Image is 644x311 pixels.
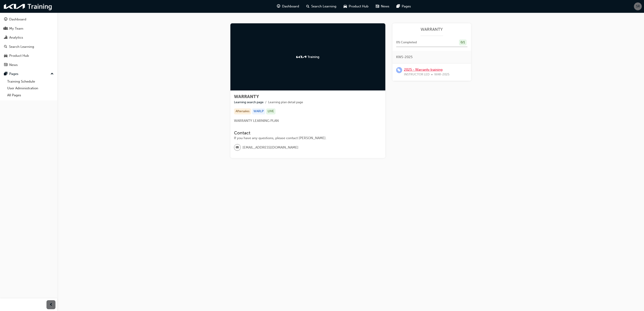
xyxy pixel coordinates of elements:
[51,71,54,77] span: up-icon
[243,145,298,150] span: [EMAIL_ADDRESS][DOMAIN_NAME]
[397,4,400,9] span: pages-icon
[404,72,430,77] span: INSTRUCTOR LED
[4,63,7,67] span: news-icon
[2,70,55,78] button: Pages
[9,53,29,58] div: Product Hub
[372,2,393,11] a: news-iconNews
[4,54,7,58] span: car-icon
[234,136,382,141] div: If you have any questions, please contact [PERSON_NAME].
[396,27,468,32] a: WARRANTY
[2,52,55,60] a: Product Hub
[2,24,55,33] a: My Team
[396,67,402,73] span: learningRecordVerb_ENROLL-icon
[234,108,251,114] div: Aftersales
[9,71,18,77] div: Pages
[303,2,340,11] a: search-iconSearch Learning
[2,61,55,69] a: News
[9,26,23,31] div: My Team
[236,145,239,151] span: email-icon
[4,18,7,22] span: guage-icon
[340,2,372,11] a: car-iconProduct Hub
[9,35,23,40] div: Analytics
[234,100,264,104] a: Learning search page
[273,2,303,11] a: guage-iconDashboard
[634,2,642,10] button: SR
[234,94,259,99] span: WARRANTY
[2,14,55,70] button: DashboardMy TeamAnalyticsSearch LearningProduct HubNews
[2,2,54,11] img: kia-training
[2,43,55,51] a: Search Learning
[5,85,55,92] a: User Administration
[234,119,279,123] span: WARRANTY LEARNING PLAN
[277,4,280,9] span: guage-icon
[311,4,336,9] span: Search Learning
[9,62,18,68] div: News
[396,40,417,45] span: 0 % Completed
[5,78,55,85] a: Training Schedule
[5,92,55,99] a: All Pages
[404,68,443,72] a: 2025 - Warranty training
[268,100,303,105] li: Learning plan detail page
[349,4,368,9] span: Product Hub
[376,4,379,9] span: news-icon
[9,44,34,49] div: Search Learning
[234,130,382,136] h3: Contact
[402,4,411,9] span: Pages
[4,72,7,76] span: pages-icon
[49,302,53,308] span: prev-icon
[381,4,389,9] span: News
[282,4,299,9] span: Dashboard
[434,72,450,77] span: WAR-2025
[4,27,7,31] span: people-icon
[636,4,640,9] span: SR
[2,33,55,42] a: Analytics
[393,2,415,11] a: pages-iconPages
[396,55,412,60] span: KWS-2025
[2,15,55,24] a: Dashboard
[9,17,26,22] div: Dashboard
[252,108,265,114] div: WARLP
[306,4,309,9] span: search-icon
[459,39,467,46] div: 0 / 1
[4,36,7,40] span: chart-icon
[344,4,347,9] span: car-icon
[296,55,320,59] img: kia-training
[266,108,276,114] div: LIVE
[4,45,7,49] span: search-icon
